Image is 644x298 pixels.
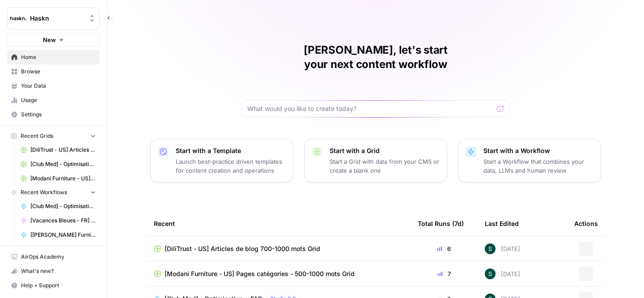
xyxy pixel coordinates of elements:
button: Workspace: Haskn [7,7,100,30]
a: Home [7,50,100,64]
p: Launch best-practice driven templates for content creation and operations [176,157,286,175]
div: 6 [418,244,470,253]
p: Start with a Workflow [483,146,593,155]
span: Recent Workflows [21,188,67,196]
a: [DiliTrust - US] Articles de blog 700-1000 mots Grid [17,143,100,157]
span: New [43,35,56,44]
p: Start with a Template [176,146,286,155]
span: Home [21,53,96,61]
a: [[PERSON_NAME] Furniture - US] Pages catégories - 500-1000 mots [17,228,100,242]
button: Recent Workflows [7,186,100,199]
img: Haskn Logo [10,10,26,26]
button: Start with a TemplateLaunch best-practice driven templates for content creation and operations [150,139,293,183]
span: Usage [21,96,96,104]
a: [Vacances Bleues - FR] Pages refonte sites hôtels - [GEOGRAPHIC_DATA] [17,213,100,228]
div: Total Runs (7d) [418,211,464,236]
a: [Modani Furniture - US] Pages catégories - 500-1000 mots Grid [154,269,403,278]
span: [DiliTrust - US] Articles de blog 700-1000 mots Grid [165,244,320,253]
span: Browse [21,68,96,76]
span: [Modani Furniture - US] Pages catégories - 500-1000 mots Grid [30,175,96,183]
button: Start with a GridStart a Grid with data from your CMS or create a blank one [304,139,447,183]
p: Start a Grid with data from your CMS or create a blank one [330,157,440,175]
p: Start a Workflow that combines your data, LLMs and human review [483,157,593,175]
span: [[PERSON_NAME] Furniture - US] Pages catégories - 500-1000 mots [30,231,96,239]
div: What's new? [8,264,99,278]
a: Usage [7,93,100,107]
a: [Club Med] - Optimisation + FAQ Grid [17,157,100,171]
span: [Club Med] - Optimisation + FAQ [30,202,96,210]
button: Recent Grids [7,129,100,143]
button: Start with a WorkflowStart a Workflow that combines your data, LLMs and human review [458,139,601,183]
a: AirOps Academy [7,250,100,264]
a: [Club Med] - Optimisation + FAQ [17,199,100,213]
span: [Modani Furniture - US] Pages catégories - 500-1000 mots Grid [165,269,355,278]
button: New [7,33,100,47]
span: Haskn [30,14,84,23]
a: Settings [7,107,100,122]
h1: [PERSON_NAME], let's start your next content workflow [241,43,510,72]
span: AirOps Academy [21,253,96,261]
div: 7 [418,269,470,278]
div: Actions [574,211,598,236]
div: [DATE] [485,243,520,254]
a: [Modani Furniture - US] Pages catégories - 500-1000 mots Grid [17,171,100,186]
p: Start with a Grid [330,146,440,155]
div: Recent [154,211,403,236]
span: [DiliTrust - US] Articles de blog 700-1000 mots Grid [30,146,96,154]
img: 1zy2mh8b6ibtdktd6l3x6modsp44 [485,243,496,254]
a: Browse [7,64,100,79]
span: [Club Med] - Optimisation + FAQ Grid [30,160,96,168]
button: What's new? [7,264,100,278]
span: [Vacances Bleues - FR] Pages refonte sites hôtels - [GEOGRAPHIC_DATA] [30,217,96,225]
img: 1zy2mh8b6ibtdktd6l3x6modsp44 [485,268,496,279]
span: Settings [21,111,96,119]
input: What would you like to create today? [247,104,493,113]
span: Help + Support [21,281,96,289]
a: [DiliTrust - US] Articles de blog 700-1000 mots Grid [154,244,403,253]
div: [DATE] [485,268,520,279]
a: Your Data [7,79,100,93]
span: Recent Grids [21,132,53,140]
span: Your Data [21,82,96,90]
button: Help + Support [7,278,100,293]
div: Last Edited [485,211,519,236]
